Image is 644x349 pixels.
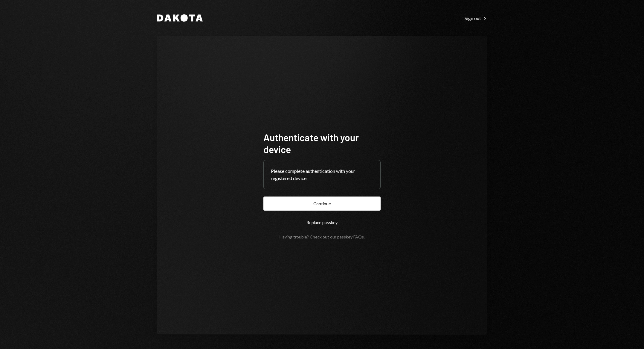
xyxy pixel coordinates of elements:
[337,234,364,240] a: passkey FAQs
[271,167,373,182] div: Please complete authentication with your registered device.
[465,15,487,21] div: Sign out
[280,234,365,239] div: Having trouble? Check out our .
[263,197,381,211] button: Continue
[263,215,381,229] button: Replace passkey
[263,131,381,155] h1: Authenticate with your device
[465,15,487,21] a: Sign out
